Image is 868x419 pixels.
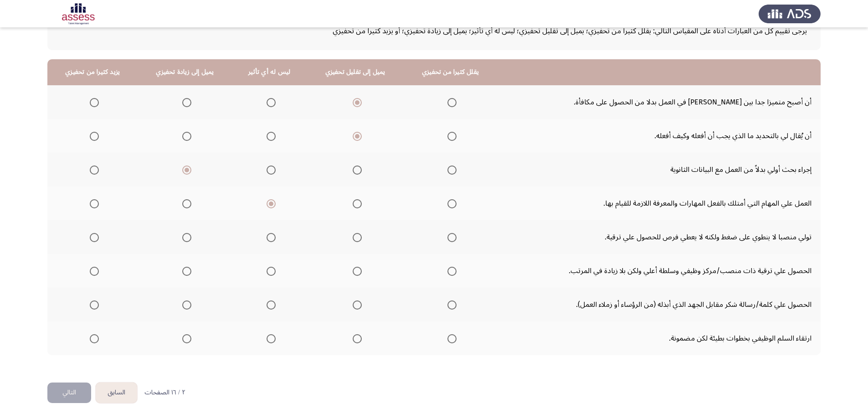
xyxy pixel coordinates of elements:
[86,196,99,211] mat-radio-group: Select an option
[497,220,821,254] td: تولي منصبا لا ينطوي على ضغط ولكنه لا يعطي فرص للحصول علي ترقية.
[179,196,191,211] mat-radio-group: Select an option
[86,297,99,312] mat-radio-group: Select an option
[179,128,191,144] mat-radio-group: Select an option
[497,119,821,153] td: أن يُقال لي بالتحديد ما الذي يجب أن أفعله وكيف أفعله.
[96,383,137,403] button: load previous page
[86,229,99,245] mat-radio-group: Select an option
[444,128,457,144] mat-radio-group: Select an option
[179,229,191,245] mat-radio-group: Select an option
[179,297,191,312] mat-radio-group: Select an option
[444,196,457,211] mat-radio-group: Select an option
[138,59,232,85] th: يميل إلى زيادة تحفيزي
[263,297,276,312] mat-radio-group: Select an option
[144,389,185,397] p: ٢ / ١٦ الصفحات
[349,128,362,144] mat-radio-group: Select an option
[263,263,276,279] mat-radio-group: Select an option
[444,331,457,346] mat-radio-group: Select an option
[497,186,821,220] td: العمل علي المهام التي أمتلك بالفعل المهارات والمعرفة اللازمة للقيام بها.
[444,263,457,279] mat-radio-group: Select an option
[263,94,276,110] mat-radio-group: Select an option
[47,1,109,26] img: Assessment logo of Motivation Assessment
[263,128,276,144] mat-radio-group: Select an option
[349,331,362,346] mat-radio-group: Select an option
[47,383,91,403] button: check the missing
[349,263,362,279] mat-radio-group: Select an option
[263,196,276,211] mat-radio-group: Select an option
[497,153,821,186] td: إجراء بحث أولي بدلاً من العمل مع البيانات الثانوية
[307,59,404,85] th: يميل إلى تقليل تحفيزي
[497,288,821,321] td: الحصول علي كلمة/رسالة شكر مقابل الجهد الذي أبذله (من الرؤساء أو زملاء العمل).
[444,229,457,245] mat-radio-group: Select an option
[47,59,138,85] th: يزيد كثيرا من تحفيزي
[444,162,457,177] mat-radio-group: Select an option
[404,59,497,85] th: يقلل كثيرا من تحفيزي
[232,59,307,85] th: ليس له أي تأثير
[179,162,191,177] mat-radio-group: Select an option
[349,229,362,245] mat-radio-group: Select an option
[497,85,821,119] td: أن أصبح متميزا جدا بين [PERSON_NAME] في العمل بدلا من الحصول على مكافأة.
[86,162,99,177] mat-radio-group: Select an option
[349,297,362,312] mat-radio-group: Select an option
[179,263,191,279] mat-radio-group: Select an option
[263,331,276,346] mat-radio-group: Select an option
[349,162,362,177] mat-radio-group: Select an option
[61,23,807,39] div: يرجى تقييم كل من العبارات أدناه على المقياس التالي: يقلل كثيرا من تحفيزي؛ يميل إلى تقليل تحفيزي؛ ...
[497,321,821,355] td: ارتقاء السلم الوظيفي بخطوات بطيئة لكن مضمونة.
[179,94,191,110] mat-radio-group: Select an option
[349,94,362,110] mat-radio-group: Select an option
[263,229,276,245] mat-radio-group: Select an option
[349,196,362,211] mat-radio-group: Select an option
[263,162,276,177] mat-radio-group: Select an option
[86,128,99,144] mat-radio-group: Select an option
[86,94,99,110] mat-radio-group: Select an option
[444,94,457,110] mat-radio-group: Select an option
[497,254,821,288] td: الحصول علي ترقية ذات منصب/مركز وظيفي وسلطة أعلي ولكن بلا زيادة في المرتب.
[759,1,821,26] img: Assess Talent Management logo
[86,263,99,279] mat-radio-group: Select an option
[444,297,457,312] mat-radio-group: Select an option
[179,331,191,346] mat-radio-group: Select an option
[86,331,99,346] mat-radio-group: Select an option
